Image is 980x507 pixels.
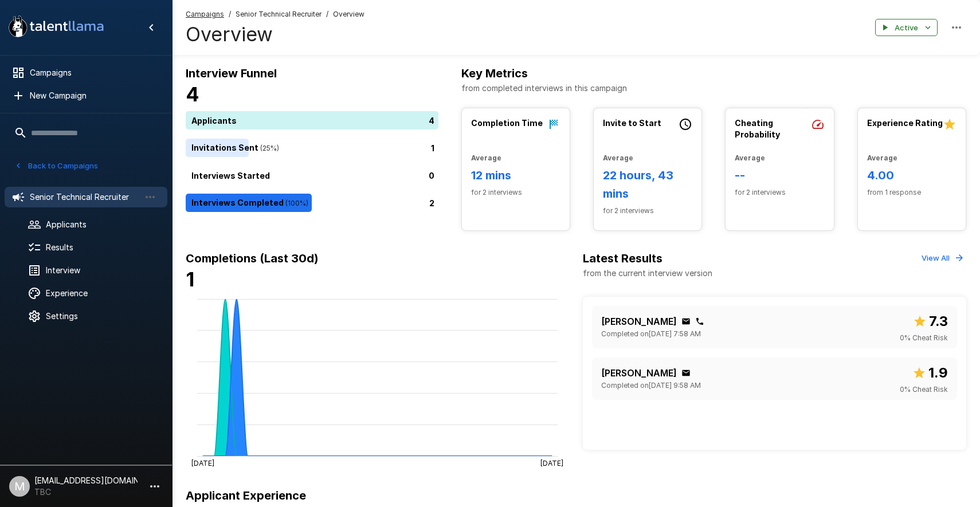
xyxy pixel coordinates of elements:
span: / [326,9,328,20]
span: 0 % Cheat Risk [900,384,948,395]
div: Click to copy [681,368,691,378]
span: Overall score out of 10 [913,311,948,332]
span: from 1 response [867,187,957,198]
span: Completed on [DATE] 9:58 AM [601,380,701,391]
span: Overall score out of 10 [912,362,948,384]
b: 1.9 [928,364,948,381]
b: Invite to Start [603,118,661,128]
h6: -- [735,166,824,184]
button: View All [919,249,966,267]
p: from completed interviews in this campaign [461,82,966,94]
b: Average [735,154,765,162]
b: Experience Rating [867,118,943,128]
span: Overview [333,9,364,20]
span: for 2 interviews [603,205,692,217]
u: Campaigns [186,10,224,18]
b: Average [603,154,633,162]
b: 4 [186,82,199,106]
b: 1 [186,268,194,291]
h6: 12 mins [471,166,560,184]
span: Completed on [DATE] 7:58 AM [601,328,701,340]
p: 4 [429,115,434,127]
p: 0 [429,170,434,182]
b: Average [471,154,501,162]
div: Click to copy [695,317,704,326]
b: Key Metrics [461,66,528,80]
tspan: [DATE] [191,458,214,467]
h4: Overview [186,22,364,46]
p: 2 [429,197,434,209]
b: Interview Funnel [186,66,277,80]
b: 7.3 [929,313,948,329]
tspan: [DATE] [540,458,563,467]
b: Completions (Last 30d) [186,251,319,265]
b: Completion Time [471,118,543,128]
p: [PERSON_NAME] [601,315,677,328]
span: for 2 interviews [735,187,824,198]
h6: 4.00 [867,166,957,184]
button: Active [875,19,938,37]
p: [PERSON_NAME] [601,366,677,380]
p: 1 [431,142,434,154]
b: Applicant Experience [186,489,306,502]
span: 0 % Cheat Risk [900,332,948,344]
span: Senior Technical Recruiter [236,9,322,20]
b: Latest Results [583,251,663,265]
span: for 2 interviews [471,187,560,198]
b: Average [867,154,897,162]
b: Cheating Probability [735,118,780,139]
div: Click to copy [681,317,691,326]
p: from the current interview version [583,268,712,279]
h6: 22 hours, 43 mins [603,166,692,203]
span: / [229,9,231,20]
